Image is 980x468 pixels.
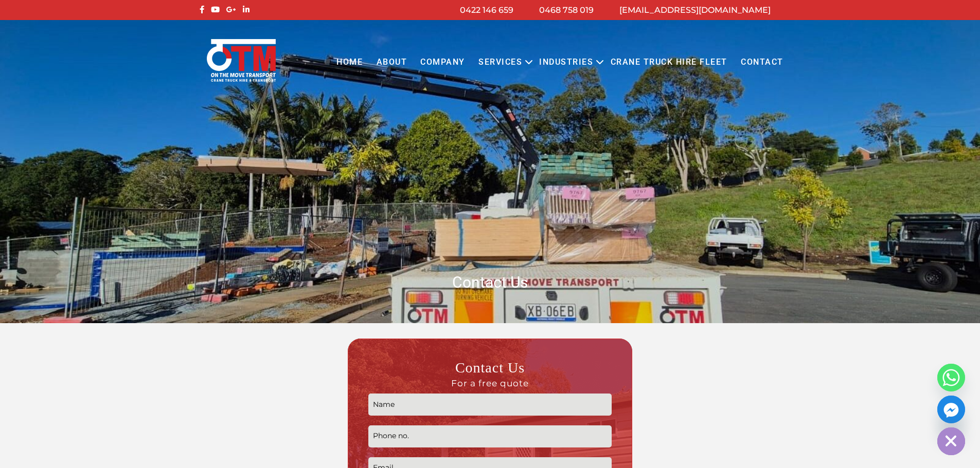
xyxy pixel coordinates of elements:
[368,425,612,447] input: Phone no.
[603,48,734,77] a: Crane Truck Hire Fleet
[197,272,783,292] h1: Contact Us
[937,364,965,391] a: Whatsapp
[414,48,472,77] a: COMPANY
[734,48,790,77] a: Contact
[369,48,414,77] a: About
[532,48,600,77] a: Industries
[619,5,771,15] a: [EMAIL_ADDRESS][DOMAIN_NAME]
[937,396,965,423] a: Facebook_Messenger
[472,48,529,77] a: Services
[205,38,278,83] img: Otmtransport
[539,5,594,15] a: 0468 758 019
[368,394,612,416] input: Name
[368,378,612,389] span: For a free quote
[368,359,612,388] h3: Contact Us
[460,5,513,15] a: 0422 146 659
[330,48,369,77] a: Home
